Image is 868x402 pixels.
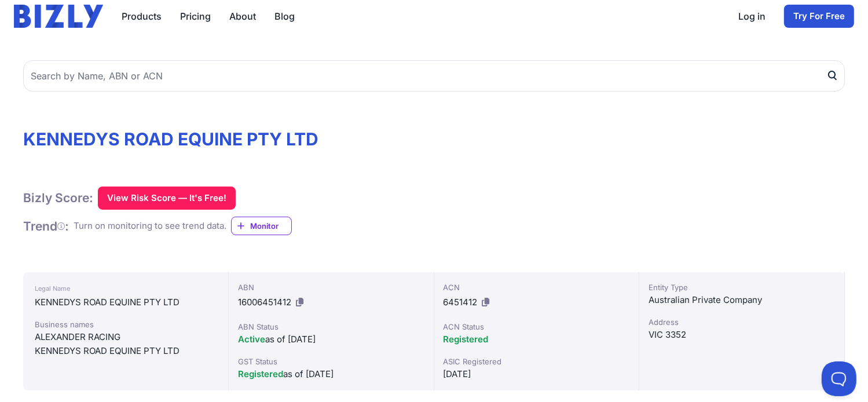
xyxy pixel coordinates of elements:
div: ALEXANDER RACING [35,330,217,344]
span: Monitor [250,220,291,232]
iframe: Toggle Customer Support [822,361,856,396]
a: Monitor [231,217,292,235]
div: Turn on monitoring to see trend data. [74,220,226,233]
span: Registered [444,334,489,345]
button: View Risk Score — It's Free! [98,187,236,210]
div: [DATE] [444,367,630,381]
a: About [229,9,256,23]
div: Address [649,316,835,328]
a: Pricing [180,9,211,23]
div: Entity Type [649,282,835,293]
button: Products [122,9,162,23]
span: 6451412 [444,297,478,308]
h1: Bizly Score: [23,190,93,206]
a: Blog [274,9,295,23]
div: ABN [238,282,424,293]
div: Australian Private Company [649,293,835,307]
span: Registered [238,368,283,379]
h1: KENNEDYS ROAD EQUINE PTY LTD [23,129,845,149]
div: ACN [444,282,630,293]
div: VIC 3352 [649,328,835,342]
div: ASIC Registered [444,356,630,367]
div: KENNEDYS ROAD EQUINE PTY LTD [35,344,217,358]
div: as of [DATE] [238,332,424,346]
div: ABN Status [238,321,424,332]
div: Legal Name [35,282,217,295]
a: Try For Free [784,5,854,28]
div: GST Status [238,356,424,367]
div: KENNEDYS ROAD EQUINE PTY LTD [35,295,217,309]
div: Business names [35,319,217,330]
a: Log in [738,9,766,23]
input: Search by Name, ABN or ACN [23,60,845,92]
span: 16006451412 [238,297,291,308]
span: Active [238,334,265,345]
div: ACN Status [444,321,630,332]
div: as of [DATE] [238,367,424,381]
h1: Trend : [23,218,69,234]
